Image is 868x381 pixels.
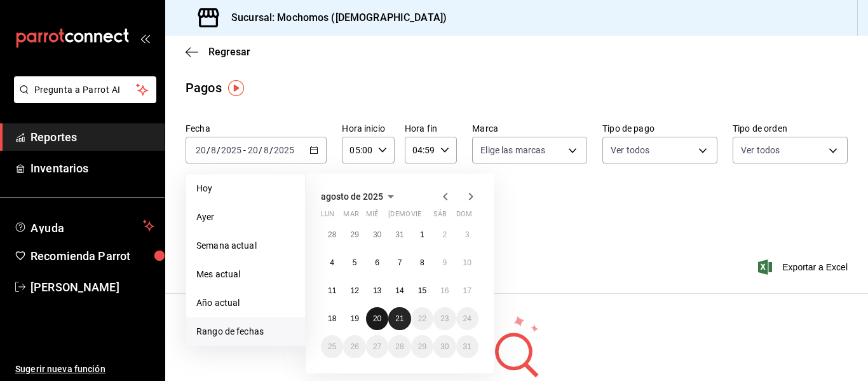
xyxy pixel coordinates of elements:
[456,210,472,223] abbr: domingo
[733,124,848,133] label: Tipo de orden
[388,251,410,274] button: 7 de agosto de 2025
[140,33,150,43] button: open_drawer_menu
[395,314,403,323] abbr: 21 de agosto de 2025
[228,80,244,96] img: Tooltip marker
[195,145,207,155] input: --
[186,124,327,133] label: Fecha
[442,230,447,239] abbr: 2 de agosto de 2025
[440,314,449,323] abbr: 23 de agosto de 2025
[273,145,295,155] input: ----
[418,314,426,323] abbr: 22 de agosto de 2025
[433,279,456,302] button: 16 de agosto de 2025
[465,230,470,239] abbr: 3 de agosto de 2025
[433,251,456,274] button: 9 de agosto de 2025
[420,230,424,239] abbr: 1 de agosto de 2025
[350,230,358,239] abbr: 29 de julio de 2025
[321,251,343,274] button: 4 de agosto de 2025
[463,314,471,323] abbr: 24 de agosto de 2025
[388,307,410,330] button: 21 de agosto de 2025
[343,223,365,246] button: 29 de julio de 2025
[217,145,220,155] span: /
[321,307,343,330] button: 18 de agosto de 2025
[411,335,433,358] button: 29 de agosto de 2025
[373,314,381,323] abbr: 20 de agosto de 2025
[321,223,343,246] button: 28 de julio de 2025
[328,230,336,239] abbr: 28 de julio de 2025
[456,223,478,246] button: 3 de agosto de 2025
[328,314,336,323] abbr: 18 de agosto de 2025
[741,144,780,156] span: Ver todos
[343,279,365,302] button: 12 de agosto de 2025
[208,46,250,58] span: Regresar
[480,144,545,156] span: Elige las marcas
[456,307,478,330] button: 24 de agosto de 2025
[388,279,410,302] button: 14 de agosto de 2025
[411,307,433,330] button: 22 de agosto de 2025
[366,223,388,246] button: 30 de julio de 2025
[186,46,250,58] button: Regresar
[350,314,358,323] abbr: 19 de agosto de 2025
[373,230,381,239] abbr: 30 de julio de 2025
[366,210,378,223] abbr: miércoles
[602,124,717,133] label: Tipo de pago
[373,342,381,351] abbr: 27 de agosto de 2025
[196,239,295,253] span: Semana actual
[330,258,334,267] abbr: 4 de agosto de 2025
[433,223,456,246] button: 2 de agosto de 2025
[366,279,388,302] button: 13 de agosto de 2025
[353,258,357,267] abbr: 5 de agosto de 2025
[343,251,365,274] button: 5 de agosto de 2025
[433,335,456,358] button: 30 de agosto de 2025
[442,258,447,267] abbr: 9 de agosto de 2025
[366,307,388,330] button: 20 de agosto de 2025
[220,145,242,155] input: ----
[388,335,410,358] button: 28 de agosto de 2025
[343,210,358,223] abbr: martes
[207,145,210,155] span: /
[321,191,383,202] span: agosto de 2025
[269,145,273,155] span: /
[321,335,343,358] button: 25 de agosto de 2025
[411,210,421,223] abbr: viernes
[321,210,334,223] abbr: lunes
[456,335,478,358] button: 31 de agosto de 2025
[31,128,154,146] span: Reportes
[388,223,410,246] button: 31 de julio de 2025
[395,286,403,295] abbr: 14 de agosto de 2025
[321,189,398,204] button: agosto de 2025
[221,10,447,25] h3: Sucursal: Mochomos ([DEMOGRAPHIC_DATA])
[343,307,365,330] button: 19 de agosto de 2025
[247,145,259,155] input: --
[411,279,433,302] button: 15 de agosto de 2025
[196,296,295,310] span: Año actual
[418,286,426,295] abbr: 15 de agosto de 2025
[243,145,246,155] span: -
[456,279,478,302] button: 17 de agosto de 2025
[14,76,156,103] button: Pregunta a Parrot AI
[321,279,343,302] button: 11 de agosto de 2025
[761,260,848,275] button: Exportar a Excel
[259,145,262,155] span: /
[196,211,295,224] span: Ayer
[463,286,471,295] abbr: 17 de agosto de 2025
[9,92,156,106] a: Pregunta a Parrot AI
[350,286,358,295] abbr: 12 de agosto de 2025
[328,342,336,351] abbr: 25 de agosto de 2025
[343,335,365,358] button: 26 de agosto de 2025
[411,223,433,246] button: 1 de agosto de 2025
[411,251,433,274] button: 8 de agosto de 2025
[196,182,295,195] span: Hoy
[31,247,154,265] span: Recomienda Parrot
[398,258,402,267] abbr: 7 de agosto de 2025
[328,286,336,295] abbr: 11 de agosto de 2025
[440,342,449,351] abbr: 30 de agosto de 2025
[395,342,403,351] abbr: 28 de agosto de 2025
[366,335,388,358] button: 27 de agosto de 2025
[210,145,217,155] input: --
[472,124,587,133] label: Marca
[186,78,222,97] div: Pagos
[433,210,447,223] abbr: sábado
[463,258,471,267] abbr: 10 de agosto de 2025
[263,145,269,155] input: --
[375,258,379,267] abbr: 6 de agosto de 2025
